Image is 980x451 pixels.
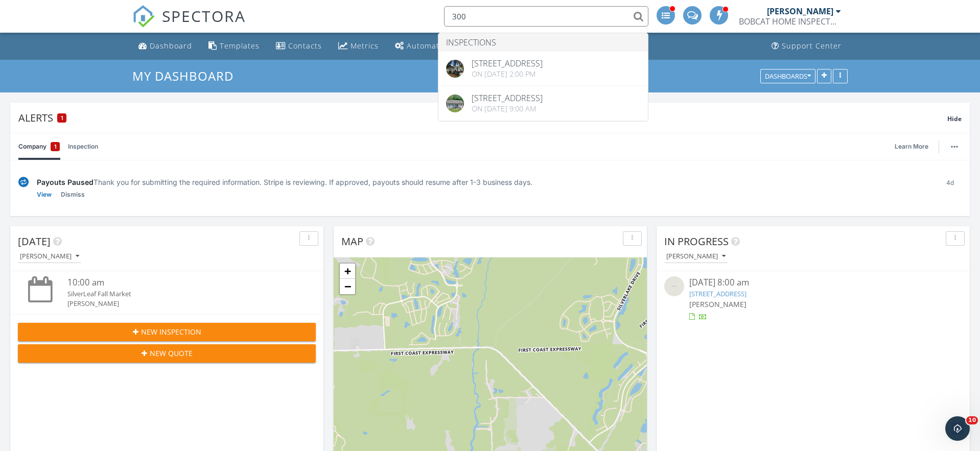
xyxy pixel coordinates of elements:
a: Templates [204,37,264,56]
div: [PERSON_NAME] [666,253,726,260]
a: Support Center [767,37,846,56]
button: [PERSON_NAME] [664,250,728,264]
a: [STREET_ADDRESS] [689,289,746,298]
span: Hide [947,114,962,123]
a: Zoom in [340,264,355,279]
a: SPECTORA [132,14,246,35]
img: streetview [664,276,684,296]
div: On [DATE] 9:00 am [472,105,543,113]
div: Support Center [782,41,842,51]
div: [STREET_ADDRESS] [472,94,543,102]
button: New Inspection [18,323,316,341]
img: The Best Home Inspection Software - Spectora [132,5,155,28]
a: Zoom out [340,279,355,294]
a: Contacts [272,37,326,56]
a: Inspection [68,133,98,160]
div: Dashboard [150,41,192,51]
div: 10:00 am [67,276,291,289]
button: New Quote [18,344,316,363]
img: under-review-2fe708636b114a7f4b8d.svg [18,177,29,187]
div: [PERSON_NAME] [20,253,79,260]
li: Inspections [438,33,648,52]
img: 9453777%2Fcover_photos%2FeSWZ6WntV3YW7QpLiRMg%2Foriginal.jpeg [446,60,464,78]
span: [PERSON_NAME] [689,299,746,309]
a: Learn More [895,141,935,152]
span: In Progress [664,234,729,248]
div: [STREET_ADDRESS] [472,59,543,67]
div: On [DATE] 2:00 pm [472,70,543,78]
span: [DATE] [18,234,51,248]
div: Thank you for submitting the required information. Stripe is reviewing. If approved, payouts shou... [37,177,930,187]
img: 8649211%2Fcover_photos%2FwIFEVWjeEpj5RDIGUzt3%2Foriginal.jpeg [446,94,464,112]
div: [PERSON_NAME] [767,6,833,16]
span: SPECTORA [162,5,246,27]
div: Alerts [18,111,947,125]
div: Templates [220,41,260,51]
div: [PERSON_NAME] [67,299,291,308]
span: New Inspection [141,326,201,337]
span: Map [341,234,363,248]
a: View [37,189,52,200]
a: Dashboard [134,37,196,56]
div: 4d [939,177,962,200]
a: Metrics [334,37,383,56]
div: SilverLeaf Fall Market [67,289,291,299]
div: Dashboards [765,73,811,80]
a: [DATE] 8:00 am [STREET_ADDRESS] [PERSON_NAME] [664,276,962,322]
button: [PERSON_NAME] [18,250,81,264]
a: [STREET_ADDRESS] On [DATE] 9:00 am [438,86,648,121]
div: BOBCAT HOME INSPECTOR [739,16,841,27]
div: [DATE] 8:00 am [689,276,938,289]
span: Payouts Paused [37,178,94,186]
div: Metrics [351,41,379,51]
button: Dashboards [760,69,815,83]
span: 1 [61,114,63,122]
a: My Dashboard [132,67,242,84]
span: New Quote [150,348,193,359]
a: Automations (Advanced) [391,37,459,56]
iframe: Intercom live chat [945,416,970,441]
input: Search everything... [444,6,648,27]
span: 1 [54,141,57,152]
img: ellipsis-632cfdd7c38ec3a7d453.svg [951,146,958,148]
span: 10 [966,416,978,424]
div: Contacts [288,41,322,51]
a: Company [18,133,60,160]
a: [STREET_ADDRESS] On [DATE] 2:00 pm [438,52,648,86]
a: Dismiss [61,189,85,200]
div: Automations [407,41,455,51]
